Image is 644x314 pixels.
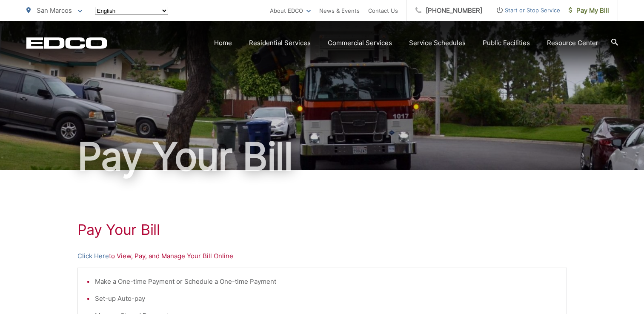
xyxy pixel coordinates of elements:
span: Pay My Bill [569,6,609,16]
a: Click Here [77,251,109,261]
h1: Pay Your Bill [77,221,567,238]
a: Home [214,38,232,48]
a: Contact Us [368,6,398,16]
li: Make a One-time Payment or Schedule a One-time Payment [95,277,558,287]
span: San Marcos [37,6,72,14]
a: Public Facilities [483,38,530,48]
a: About EDCO [270,6,311,16]
a: EDCD logo. Return to the homepage. [26,37,107,49]
a: Commercial Services [328,38,392,48]
h1: Pay Your Bill [26,135,618,178]
a: Service Schedules [409,38,466,48]
a: Resource Center [547,38,598,48]
a: News & Events [319,6,360,16]
select: Select a language [95,7,168,15]
li: Set-up Auto-pay [95,294,558,304]
p: to View, Pay, and Manage Your Bill Online [77,251,567,261]
a: Residential Services [249,38,311,48]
